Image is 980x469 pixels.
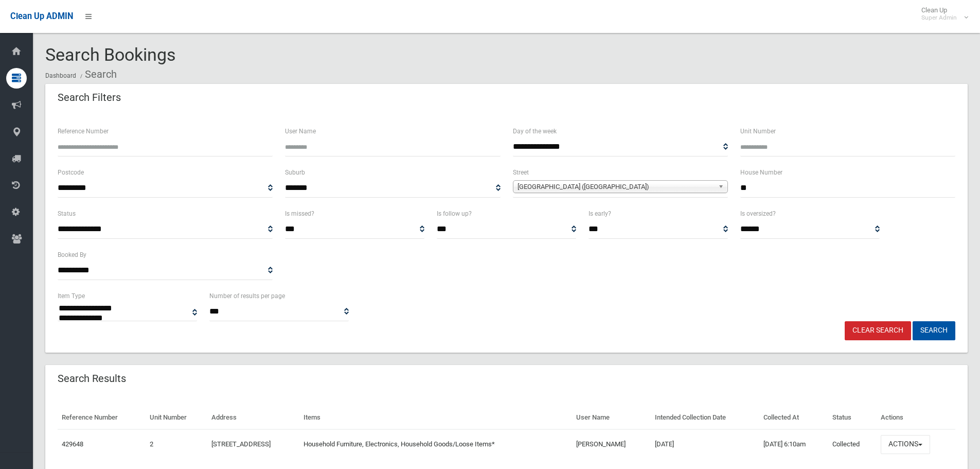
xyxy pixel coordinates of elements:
th: User Name [572,406,651,429]
label: User Name [285,126,316,137]
th: Address [207,406,299,429]
label: Is early? [589,208,611,219]
label: Suburb [285,167,305,178]
a: 429648 [62,440,83,448]
th: Intended Collection Date [651,406,759,429]
th: Actions [877,406,955,429]
label: Item Type [58,290,85,302]
label: Is follow up? [437,208,472,219]
span: [GEOGRAPHIC_DATA] ([GEOGRAPHIC_DATA]) [518,181,714,193]
header: Search Filters [45,88,133,108]
label: Street [513,167,529,178]
button: Actions [881,435,930,454]
th: Collected At [759,406,828,429]
label: Number of results per page [209,290,285,302]
a: Dashboard [45,72,76,79]
td: [DATE] [651,429,759,459]
label: Is oversized? [740,208,776,219]
td: Collected [828,429,877,459]
th: Items [299,406,572,429]
td: 2 [146,429,207,459]
label: Unit Number [740,126,776,137]
label: Status [58,208,76,219]
a: Clear Search [845,321,911,340]
small: Super Admin [921,14,957,22]
label: Postcode [58,167,84,178]
td: [PERSON_NAME] [572,429,651,459]
td: Household Furniture, Electronics, Household Goods/Loose Items* [299,429,572,459]
label: House Number [740,167,782,178]
td: [DATE] 6:10am [759,429,828,459]
label: Booked By [58,249,86,260]
a: [STREET_ADDRESS] [211,440,271,448]
span: Clean Up ADMIN [10,11,73,21]
button: Search [913,321,955,340]
th: Unit Number [146,406,207,429]
header: Search Results [45,369,138,389]
span: Search Bookings [45,44,176,65]
th: Reference Number [58,406,146,429]
th: Status [828,406,877,429]
li: Search [78,65,117,84]
span: Clean Up [916,6,967,22]
label: Day of the week [513,126,557,137]
label: Is missed? [285,208,314,219]
label: Reference Number [58,126,109,137]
